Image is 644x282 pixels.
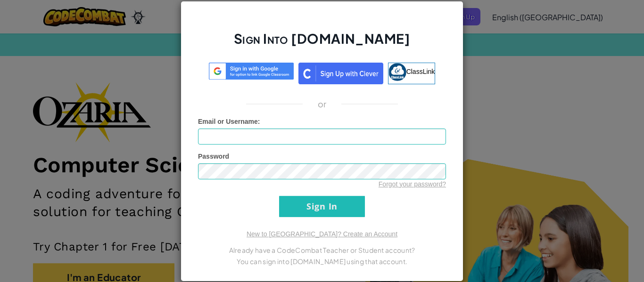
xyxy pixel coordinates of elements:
[198,256,446,267] p: You can sign into [DOMAIN_NAME] using that account.
[198,153,229,160] span: Password
[379,180,446,188] a: Forgot your password?
[318,98,327,110] p: or
[198,30,446,57] h2: Sign Into [DOMAIN_NAME]
[209,63,294,80] img: log-in-google-sso.svg
[198,244,446,256] p: Already have a CodeCombat Teacher or Student account?
[279,196,365,217] input: Sign In
[198,118,258,125] span: Email or Username
[298,63,383,84] img: clever_sso_button@2x.png
[406,67,435,75] span: ClassLink
[247,230,397,238] a: New to [GEOGRAPHIC_DATA]? Create an Account
[388,63,406,81] img: classlink-logo-small.png
[198,117,260,126] label: :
